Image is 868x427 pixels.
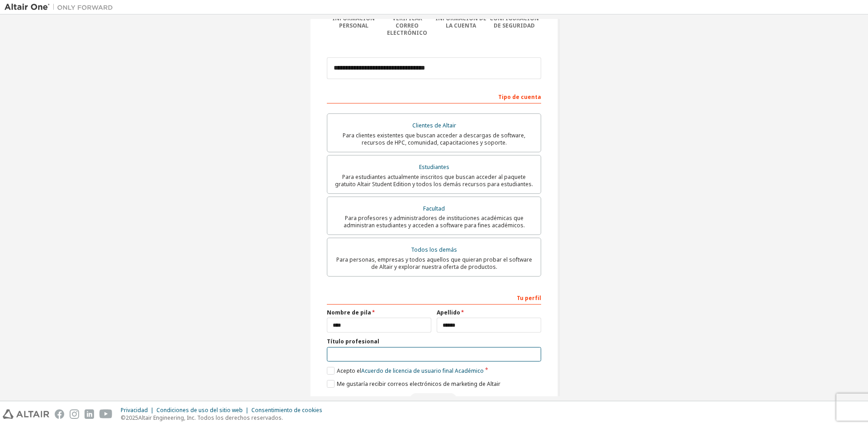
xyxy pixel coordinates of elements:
font: Consentimiento de cookies [251,406,322,414]
img: youtube.svg [99,409,113,419]
font: Apellido [437,309,460,316]
img: linkedin.svg [85,409,94,419]
font: © [121,414,126,422]
div: Lea y acepte el EULA para continuar [327,393,541,407]
font: Para personas, empresas y todos aquellos que quieran probar el software de Altair y explorar nues... [336,256,532,271]
font: Información personal [332,14,375,29]
img: facebook.svg [55,409,64,419]
font: Para estudiantes actualmente inscritos que buscan acceder al paquete gratuito Altair Student Edit... [335,173,533,188]
font: Acuerdo de licencia de usuario final [361,367,453,375]
font: Para profesores y administradores de instituciones académicas que administran estudiantes y acced... [344,214,525,229]
font: Facultad [423,205,445,212]
font: Tipo de cuenta [498,93,541,101]
font: Configuración de seguridad [490,14,539,29]
img: Altair Uno [5,3,118,12]
font: Me gustaría recibir correos electrónicos de marketing de Altair [337,380,500,388]
font: Clientes de Altair [412,122,456,129]
font: Privacidad [121,406,148,414]
font: Título profesional [327,338,379,345]
font: Estudiantes [419,163,449,171]
font: Académico [455,367,484,375]
font: Condiciones de uso del sitio web [156,406,243,414]
font: 2025 [126,414,138,422]
img: altair_logo.svg [3,409,49,419]
font: Acepto el [337,367,361,375]
font: Nombre de pila [327,309,371,316]
font: Tu perfil [517,294,541,302]
font: Información de la cuenta [435,14,486,29]
font: Altair Engineering, Inc. Todos los derechos reservados. [138,414,283,422]
img: instagram.svg [70,409,79,419]
font: Para clientes existentes que buscan acceder a descargas de software, recursos de HPC, comunidad, ... [343,131,525,146]
font: Verificar correo electrónico [387,14,427,37]
font: Todos los demás [411,246,457,253]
